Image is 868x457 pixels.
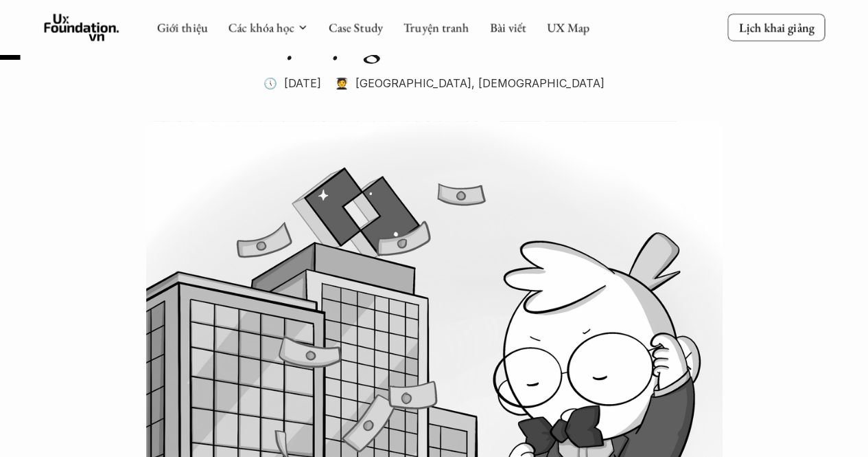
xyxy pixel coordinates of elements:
[546,19,589,35] a: UX Map
[328,19,382,35] a: Case Study
[228,19,294,35] a: Các khóa học
[471,73,605,93] p: , [DEMOGRAPHIC_DATA]
[489,19,526,35] a: Bài viết
[403,19,469,35] a: Truyện tranh
[335,73,471,93] p: 🧑‍🎓 [GEOGRAPHIC_DATA]
[263,73,321,93] p: 🕔 [DATE]
[727,14,825,41] a: Lịch khai giảng
[738,19,814,35] p: Lịch khai giảng
[156,19,207,35] a: Giới thiệu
